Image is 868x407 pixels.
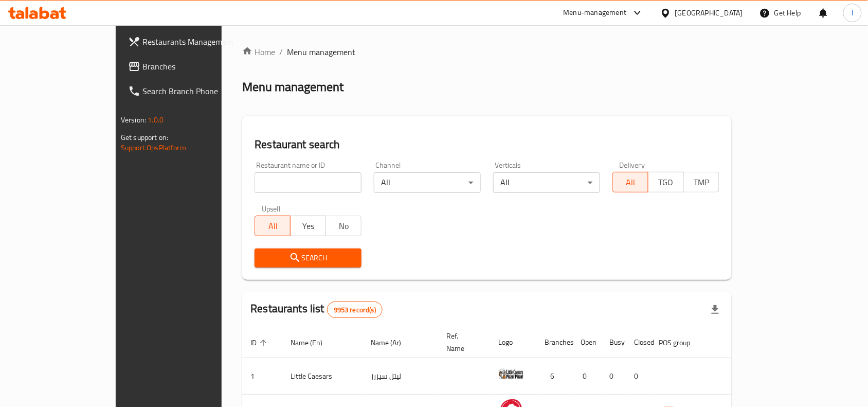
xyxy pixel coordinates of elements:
span: TMP [688,175,715,190]
span: Version: [121,113,146,127]
span: 9953 record(s) [328,305,382,315]
button: TGO [648,172,684,192]
td: Little Caesars [282,358,363,395]
span: Get support on: [121,131,168,144]
span: POS group [659,337,703,349]
td: 0 [572,358,601,395]
div: Menu-management [564,7,627,19]
span: Ref. Name [446,330,478,355]
h2: Menu management [242,79,343,95]
div: All [493,172,600,193]
h2: Restaurants list [250,301,383,318]
span: Search [263,252,353,264]
span: Name (En) [291,337,336,349]
th: Busy [601,327,626,358]
button: All [612,172,648,192]
div: Total records count [327,302,383,318]
span: No [330,219,357,234]
button: All [255,216,291,236]
span: Branches [142,60,252,73]
span: ID [250,337,270,349]
a: Branches [120,54,261,79]
span: Menu management [287,46,355,58]
td: 0 [626,358,650,395]
input: Search for restaurant name or ID.. [255,172,361,193]
th: Branches [536,327,572,358]
th: Open [572,327,601,358]
th: Closed [626,327,650,358]
button: No [325,216,361,236]
th: Logo [490,327,536,358]
span: TGO [653,175,680,190]
label: Delivery [620,162,645,169]
nav: breadcrumb [242,46,732,58]
span: All [259,219,286,234]
div: All [374,172,481,193]
td: 1 [242,358,282,395]
span: Restaurants Management [142,36,252,48]
td: ليتل سيزرز [363,358,438,395]
span: Name (Ar) [371,337,414,349]
span: 1.0.0 [148,113,164,127]
label: Upsell [262,205,281,213]
div: [GEOGRAPHIC_DATA] [675,7,743,19]
a: Restaurants Management [120,29,261,54]
li: / [279,46,283,58]
a: Search Branch Phone [120,79,261,103]
a: Support.OpsPlatform [121,141,186,154]
td: 0 [601,358,626,395]
img: Little Caesars [498,361,524,387]
button: Search [255,249,361,268]
button: TMP [683,172,719,192]
span: Yes [295,219,322,234]
h2: Restaurant search [255,137,719,152]
span: l [852,7,853,19]
td: 6 [536,358,572,395]
span: All [617,175,644,190]
span: Search Branch Phone [142,85,252,97]
div: Export file [703,297,728,322]
button: Yes [290,216,326,236]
